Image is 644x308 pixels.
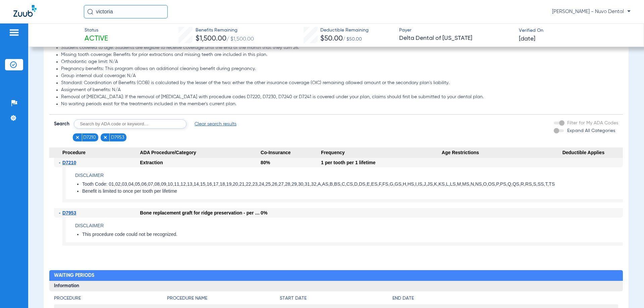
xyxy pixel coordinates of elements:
span: - [59,158,62,167]
app-breakdown-title: Procedure [54,295,167,304]
span: $1,500.00 [196,35,226,42]
span: Delta Dental of [US_STATE] [399,34,513,43]
span: D7953 [111,134,124,141]
span: Procedure [49,147,140,158]
app-breakdown-title: Start Date [280,295,392,304]
h4: Disclaimer [75,172,623,179]
span: Status [85,27,108,34]
span: Age Restrictions [442,147,562,158]
img: hamburger-icon [9,28,19,37]
app-breakdown-title: End Date [392,295,618,304]
span: Frequency [321,147,442,158]
span: / $1,500.00 [226,37,254,42]
span: Search [54,121,69,127]
li: Removal of [MEDICAL_DATA]: If the removal of [MEDICAL_DATA] with procedure codes D7220, D7230, D7... [61,94,618,100]
span: [PERSON_NAME] - Nuvo Dental [552,8,631,15]
span: Active [85,34,108,44]
h4: Procedure [54,295,167,302]
li: Assignment of benefits: N/A [61,87,618,93]
li: Missing tooth coverage: Benefits for prior extractions and missing teeth are included in this plan. [61,52,618,58]
img: Zuub Logo [13,5,37,17]
div: 0% [261,208,321,218]
span: D7953 [62,210,76,215]
span: Clear search results [195,121,236,127]
span: [DATE] [519,35,535,43]
li: Group internal dual coverage: N/A [61,73,618,79]
h3: Information [49,281,623,292]
img: x.svg [103,135,108,140]
li: Standard: Coordination of Benefits (COB) is calculated by the lesser of the two: either the other... [61,80,618,86]
li: This procedure code could not be recognized. [82,232,623,238]
span: Deductible Remaining [320,27,369,34]
h4: Procedure Name [167,295,280,302]
img: x.svg [75,135,80,140]
li: No waiting periods exist for the treatments included in the member's current plan. [61,101,618,107]
app-breakdown-title: Procedure Name [167,295,280,304]
span: / $50.00 [343,37,362,42]
li: Student covered to age: Students are eligible to receive coverage until the end of the month that... [61,45,618,51]
span: Deductible Applies [562,147,623,158]
li: Pregnancy benefits: This program allows an additional cleaning benefit during pregnancy. [61,66,618,72]
span: D7210 [62,160,76,165]
span: Payer [399,27,513,34]
h2: Waiting Periods [49,270,623,281]
img: Search Icon [87,9,93,15]
div: 80% [261,158,321,167]
h4: End Date [392,295,618,302]
div: Bone replacement graft for ridge preservation - per site [140,208,261,218]
h4: Disclaimer [75,222,623,229]
span: Benefits Remaining [196,27,254,34]
div: Extraction [140,158,261,167]
span: Verified On [519,27,633,34]
li: Benefit is limited to once per tooth per lifetime [82,188,623,194]
span: D7210 [83,134,96,141]
div: 1 per tooth per 1 lifetime [321,158,442,167]
span: Expand All Categories [567,128,615,133]
span: - [59,208,62,218]
h4: Start Date [280,295,392,302]
li: Tooth Code: 01,02,03,04,05,06,07,08,09,10,11,12,13,14,15,16,17,18,19,20,21,22,23,24,25,26,27,28,2... [82,181,623,187]
li: Orthodontic age limit: N/A [61,59,618,65]
span: ADA Procedure/Category [140,147,261,158]
input: Search by ADA code or keyword… [74,119,186,129]
input: Search for patients [84,5,168,18]
span: Co-Insurance [261,147,321,158]
iframe: Chat Widget [610,276,644,308]
label: Filter for My ADA Codes [566,120,618,127]
span: $50.00 [320,35,343,42]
